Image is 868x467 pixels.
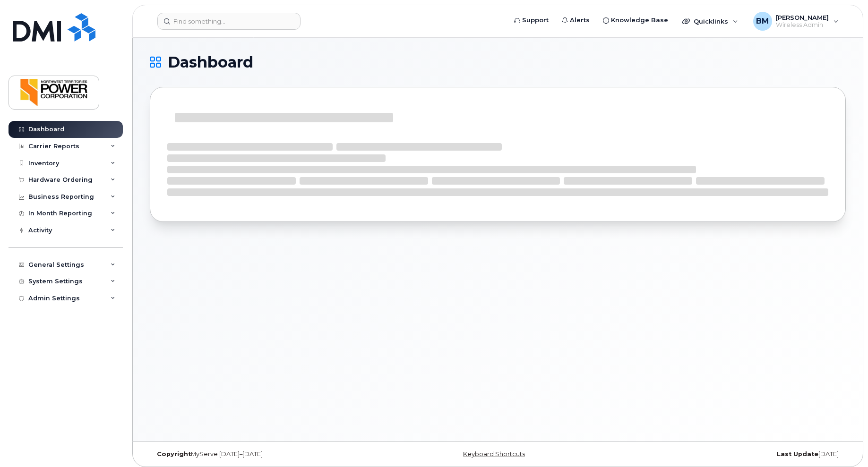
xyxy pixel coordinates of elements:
strong: Copyright [157,450,191,458]
div: MyServe [DATE]–[DATE] [150,450,382,458]
span: Dashboard [168,55,253,69]
strong: Last Update [777,450,818,458]
a: Keyboard Shortcuts [463,450,525,458]
div: [DATE] [614,450,846,458]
